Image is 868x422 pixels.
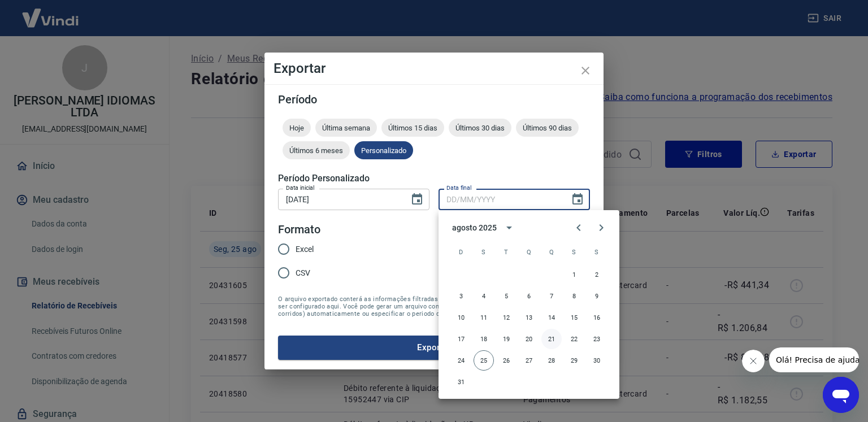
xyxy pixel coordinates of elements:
[519,286,539,306] button: 6
[572,57,599,84] button: close
[449,119,511,137] div: Últimos 30 dias
[451,241,471,263] span: domingo
[474,241,494,263] span: segunda-feira
[278,189,401,210] input: DD/MM/YYYY
[315,119,377,137] div: Última semana
[564,350,584,371] button: 29
[283,146,350,155] span: Últimos 6 meses
[519,350,539,371] button: 27
[283,119,311,137] div: Hoje
[564,307,584,328] button: 15
[278,94,590,105] h5: Período
[278,221,320,238] legend: Formato
[566,188,589,211] button: Choose date
[474,329,494,349] button: 18
[496,350,517,371] button: 26
[516,124,579,132] span: Últimos 90 dias
[278,173,590,184] h5: Período Personalizado
[590,216,613,239] button: Next month
[564,264,584,285] button: 1
[496,329,517,349] button: 19
[439,189,562,210] input: DD/MM/YYYY
[769,347,859,372] iframe: Mensagem da empresa
[474,350,494,371] button: 25
[452,222,496,234] div: agosto 2025
[519,329,539,349] button: 20
[7,8,95,17] span: Olá! Precisa de ajuda?
[496,241,517,263] span: terça-feira
[564,286,584,306] button: 8
[564,329,584,349] button: 22
[451,286,471,306] button: 3
[296,267,310,279] span: CSV
[567,216,590,239] button: Previous month
[274,62,594,75] h4: Exportar
[315,124,377,132] span: Última semana
[587,241,607,263] span: sábado
[587,307,607,328] button: 16
[451,307,471,328] button: 10
[283,124,311,132] span: Hoje
[354,141,413,159] div: Personalizado
[446,184,472,192] label: Data final
[449,124,511,132] span: Últimos 30 dias
[406,188,428,211] button: Choose date, selected date is 21 de ago de 2025
[451,329,471,349] button: 17
[541,307,562,328] button: 14
[451,372,471,392] button: 31
[742,350,765,372] iframe: Fechar mensagem
[519,241,539,263] span: quarta-feira
[496,286,517,306] button: 5
[500,218,519,237] button: calendar view is open, switch to year view
[823,377,859,413] iframe: Botão para abrir a janela de mensagens
[496,307,517,328] button: 12
[541,241,562,263] span: quinta-feira
[286,184,315,192] label: Data inicial
[381,124,444,132] span: Últimos 15 dias
[587,329,607,349] button: 23
[541,350,562,371] button: 28
[516,119,579,137] div: Últimos 90 dias
[519,307,539,328] button: 13
[278,336,590,359] button: Exportar
[541,329,562,349] button: 21
[381,119,444,137] div: Últimos 15 dias
[278,295,590,317] span: O arquivo exportado conterá as informações filtradas na tela anterior com exceção do período que ...
[451,350,471,371] button: 24
[587,264,607,285] button: 2
[541,286,562,306] button: 7
[474,307,494,328] button: 11
[296,243,314,255] span: Excel
[283,141,350,159] div: Últimos 6 meses
[354,146,413,155] span: Personalizado
[564,241,584,263] span: sexta-feira
[587,350,607,371] button: 30
[474,286,494,306] button: 4
[587,286,607,306] button: 9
